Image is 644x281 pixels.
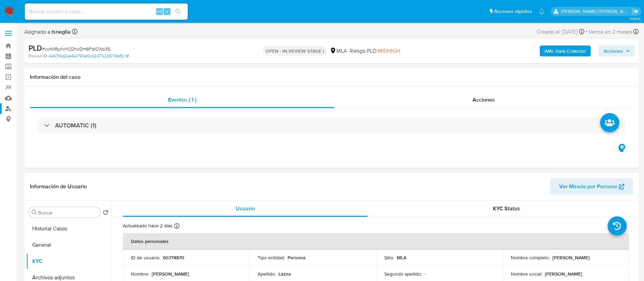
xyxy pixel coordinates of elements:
[473,96,495,104] span: Acciones
[537,27,584,36] div: Creado el: [DATE]
[152,271,189,277] p: [PERSON_NAME]
[425,271,426,277] p: -
[25,7,188,16] input: Buscar usuario o caso...
[166,8,168,15] span: s
[163,254,184,261] p: 60774870
[561,8,630,15] p: lucia.neglia@mercadolibre.com
[131,254,160,261] p: ID de usuario :
[493,205,520,212] span: KYC Status
[30,183,87,190] h1: Información de Usuario
[55,122,96,129] h3: AUTOMATIC (1)
[539,8,545,14] a: Notificaciones
[26,237,111,253] button: General
[552,254,590,261] p: [PERSON_NAME]
[26,253,111,269] button: KYC
[24,28,71,36] span: Asignado a
[131,271,149,277] p: Nombre :
[586,27,587,36] span: -
[38,210,97,216] input: Buscar
[545,271,582,277] p: [PERSON_NAME]
[236,205,255,212] span: Usuario
[123,223,172,229] p: Actualizado hace 2 días
[278,271,291,277] p: Lazza
[50,28,71,36] b: lsneglia
[168,96,196,104] span: Eventos ( 1 )
[38,118,625,133] div: AUTOMATIC (1)
[330,47,347,55] div: MLA
[29,53,47,59] b: Person ID
[157,8,162,15] span: Alt
[32,210,37,215] button: Buscar
[540,46,591,56] button: AML Data Collector
[103,210,108,217] button: Volver al orden por defecto
[123,233,629,249] th: Datos personales
[42,46,110,52] span: # vvtWRyhxYCOhxDH6FdICWo3S
[384,254,394,261] p: Sitio :
[632,8,639,15] a: Salir
[604,46,623,56] span: Acciones
[29,42,42,53] b: PLD
[397,254,406,261] p: MLA
[511,254,550,261] p: Nombre completo :
[263,46,327,56] p: OPEN - IN REVIEW STAGE I
[49,53,129,59] a: 4467f4d2ee5e790e6cd24762b579bff2
[378,47,400,55] span: MIDHIGH
[30,74,633,81] h1: Información del caso
[258,254,285,261] p: Tipo entidad :
[589,28,632,36] span: Vence en 2 meses
[599,46,634,56] button: Acciones
[545,46,586,56] b: AML Data Collector
[559,178,617,195] span: Ver Mirada por Persona
[384,271,422,277] p: Segundo apellido :
[494,8,532,15] span: Accesos rápidos
[26,221,111,237] button: Historial Casos
[350,47,400,55] span: Riesgo PLD:
[171,7,185,16] button: search-icon
[550,178,633,195] button: Ver Mirada por Persona
[511,271,542,277] p: Nombre social :
[258,271,276,277] p: Apellido :
[288,254,306,261] p: Persona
